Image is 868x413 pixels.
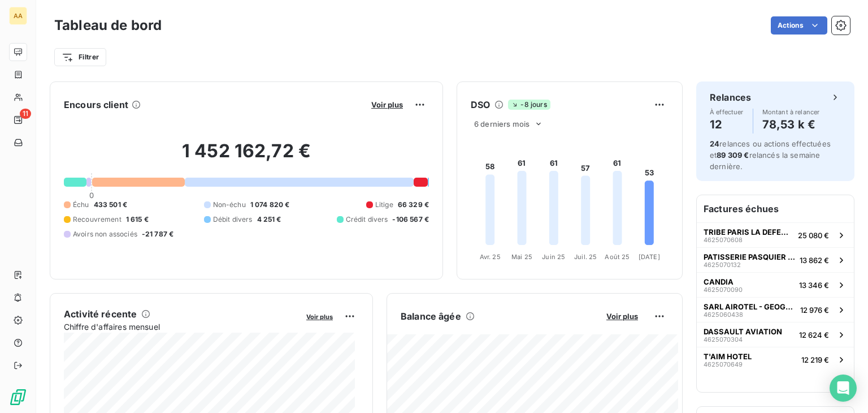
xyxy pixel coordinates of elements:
span: 6 derniers mois [474,119,530,128]
h6: Balance âgée [401,309,461,323]
span: 13 862 € [800,256,829,265]
span: 12 624 € [799,330,829,339]
span: 0 [89,191,94,200]
span: Voir plus [306,313,333,321]
h6: DSO [471,98,490,111]
tspan: [DATE] [639,253,660,261]
tspan: Août 25 [605,253,630,261]
span: Litige [375,200,393,210]
span: 1 074 820 € [250,200,290,210]
h4: 78,53 k € [762,115,820,134]
span: 4625070132 [704,261,741,268]
span: Montant à relancer [762,109,820,115]
h2: 1 452 162,72 € [64,140,429,174]
tspan: Juil. 25 [574,253,597,261]
tspan: Juin 25 [542,253,565,261]
span: -8 jours [508,100,550,110]
span: DASSAULT AVIATION [704,327,782,336]
span: 12 219 € [801,355,829,364]
span: Voir plus [606,312,638,321]
button: Voir plus [303,311,336,321]
span: CANDIA [704,277,734,286]
h3: Tableau de bord [54,15,162,36]
span: 4625070649 [704,361,743,368]
span: -106 567 € [392,214,429,225]
span: Échu [73,200,89,210]
span: 11 [20,109,31,119]
img: Logo LeanPay [9,388,27,406]
span: Non-échu [213,200,246,210]
span: Voir plus [371,100,403,109]
span: TRIBE PARIS LA DEFENSE [704,227,793,236]
span: -21 787 € [142,229,173,239]
button: TRIBE PARIS LA DEFENSE462507060825 080 € [697,222,854,247]
div: Open Intercom Messenger [830,375,857,402]
h6: Encours client [64,98,128,111]
span: À effectuer [710,109,744,115]
span: Débit divers [213,214,253,225]
button: Actions [771,16,827,35]
span: Recouvrement [73,214,121,225]
span: Crédit divers [346,214,388,225]
span: 4625070090 [704,286,743,293]
div: AA [9,7,27,25]
tspan: Mai 25 [511,253,532,261]
button: Filtrer [54,48,106,66]
h6: Factures échues [697,195,854,222]
span: 4625070608 [704,236,743,243]
span: 433 501 € [94,200,127,210]
span: 25 080 € [798,231,829,240]
span: Chiffre d'affaires mensuel [64,321,298,333]
span: T'AIM HOTEL [704,352,752,361]
span: 4625070304 [704,336,743,343]
h6: Relances [710,91,751,104]
span: 24 [710,139,719,148]
h4: 12 [710,115,744,134]
span: 1 615 € [126,214,149,225]
button: DASSAULT AVIATION462507030412 624 € [697,322,854,347]
span: relances ou actions effectuées et relancés la semaine dernière. [710,139,831,171]
tspan: Avr. 25 [480,253,501,261]
button: Voir plus [603,311,641,321]
span: Avoirs non associés [73,229,137,239]
span: 4 251 € [257,214,281,225]
span: SARL AIROTEL - GEOGRAPHOTEL [704,302,796,311]
button: T'AIM HOTEL462507064912 219 € [697,347,854,372]
span: 66 329 € [398,200,429,210]
span: 89 309 € [717,150,749,160]
button: CANDIA462507009013 346 € [697,272,854,297]
span: 12 976 € [800,306,829,315]
button: SARL AIROTEL - GEOGRAPHOTEL462506043812 976 € [697,297,854,322]
span: 13 346 € [799,281,829,290]
button: PATISSERIE PASQUIER VRON462507013213 862 € [697,247,854,272]
button: Voir plus [368,100,406,110]
h6: Activité récente [64,307,137,321]
span: PATISSERIE PASQUIER VRON [704,252,795,261]
span: 4625060438 [704,311,743,318]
